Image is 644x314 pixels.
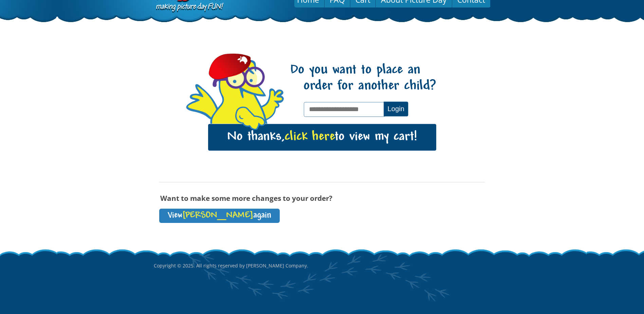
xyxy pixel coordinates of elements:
[290,63,436,94] h1: Do you want to place an
[159,209,280,223] a: View[PERSON_NAME]again
[284,130,335,144] span: click here
[384,102,408,116] button: Login
[233,105,268,132] img: hello
[182,211,253,220] span: [PERSON_NAME]
[154,248,491,283] p: Copyright © 2025. All rights reserved by [PERSON_NAME] Company.
[290,78,436,94] span: order for another child?
[208,124,436,151] a: No thanks,click hereto view my cart!
[159,194,485,202] h3: Want to make some more changes to your order?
